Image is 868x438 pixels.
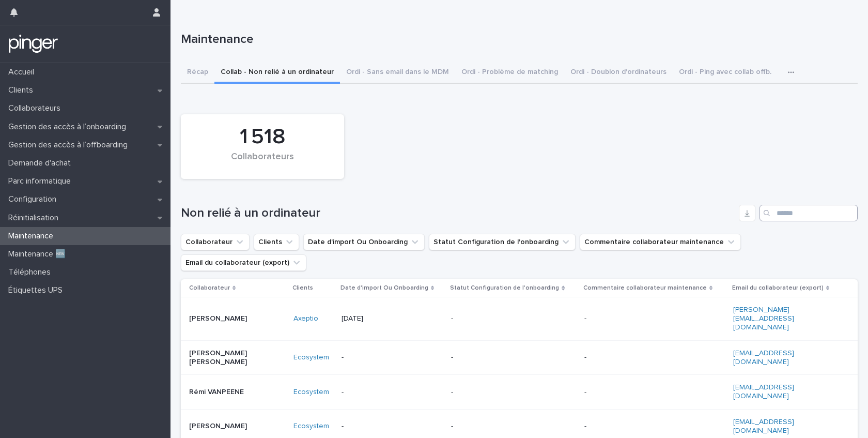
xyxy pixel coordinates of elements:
[4,285,71,295] p: Étiquettes UPS
[181,206,735,221] h1: Non relié à un ordinateur
[733,350,794,366] a: [EMAIL_ADDRESS][DOMAIN_NAME]
[293,314,318,323] a: Axeptio
[293,353,329,362] a: Ecosystem
[4,140,136,150] p: Gestion des accès à l’offboarding
[564,62,673,84] button: Ordi - Doublon d'ordinateurs
[340,282,428,294] p: Date d'import Ou Onboarding
[189,282,230,294] p: Collaborateur
[181,297,858,340] tr: [PERSON_NAME]Axeptio [DATE]--[PERSON_NAME][EMAIL_ADDRESS][DOMAIN_NAME]
[342,353,428,362] p: -
[451,353,537,362] p: -
[198,124,327,150] div: 1 518
[584,388,725,397] p: -
[303,234,425,250] button: Date d'import Ou Onboarding
[455,62,564,84] button: Ordi - Problème de matching
[189,388,275,397] p: Rémi VANPEENE
[189,349,275,367] p: [PERSON_NAME] [PERSON_NAME]
[733,306,794,331] a: [PERSON_NAME][EMAIL_ADDRESS][DOMAIN_NAME]
[4,67,42,77] p: Accueil
[760,205,858,221] input: Search
[4,194,65,204] p: Configuration
[293,422,329,431] a: Ecosystem
[181,340,858,375] tr: [PERSON_NAME] [PERSON_NAME]Ecosystem ---[EMAIL_ADDRESS][DOMAIN_NAME]
[4,176,79,186] p: Parc informatique
[181,62,214,84] button: Récap
[584,353,725,362] p: -
[214,62,340,84] button: Collab - Non relié à un ordinateur
[450,282,559,294] p: Statut Configuration de l'onboarding
[8,34,58,54] img: mTgBEunGTSyRkCgitkcU
[451,388,537,397] p: -
[181,254,306,271] button: Email du collaborateur (export)
[342,388,428,397] p: -
[189,422,275,431] p: [PERSON_NAME]
[181,375,858,410] tr: Rémi VANPEENEEcosystem ---[EMAIL_ADDRESS][DOMAIN_NAME]
[580,234,741,250] button: Commentaire collaborateur maintenance
[584,422,725,431] p: -
[4,103,69,113] p: Collaborateurs
[342,314,428,323] p: [DATE]
[732,282,824,294] p: Email du collaborateur (export)
[181,32,854,47] p: Maintenance
[293,388,329,397] a: Ecosystem
[342,422,428,431] p: -
[4,213,67,223] p: Réinitialisation
[673,62,778,84] button: Ordi - Ping avec collab offb.
[4,85,41,95] p: Clients
[733,418,794,434] a: [EMAIL_ADDRESS][DOMAIN_NAME]
[4,267,59,277] p: Téléphones
[584,314,725,323] p: -
[583,282,707,294] p: Commentaire collaborateur maintenance
[429,234,576,250] button: Statut Configuration de l'onboarding
[733,384,794,400] a: [EMAIL_ADDRESS][DOMAIN_NAME]
[4,158,79,168] p: Demande d'achat
[451,422,537,431] p: -
[181,234,250,250] button: Collaborateur
[292,282,313,294] p: Clients
[198,152,327,173] div: Collaborateurs
[451,314,537,323] p: -
[254,234,299,250] button: Clients
[340,62,455,84] button: Ordi - Sans email dans le MDM
[4,249,74,259] p: Maintenance 🆕
[4,122,134,132] p: Gestion des accès à l’onboarding
[4,231,61,241] p: Maintenance
[189,314,275,323] p: [PERSON_NAME]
